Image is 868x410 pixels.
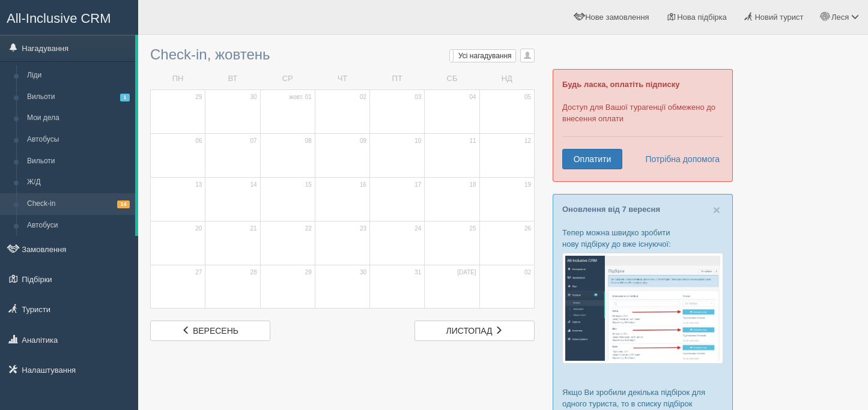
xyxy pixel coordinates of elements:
[562,149,622,169] a: Оплатити
[370,68,425,89] td: ПТ
[360,225,366,233] span: 23
[524,93,531,101] span: 05
[414,137,421,145] span: 10
[195,137,202,145] span: 06
[446,326,493,336] span: листопад
[562,80,679,89] b: Будь ласка, оплатіть підписку
[360,137,366,145] span: 09
[360,93,366,101] span: 02
[7,11,111,26] span: All-Inclusive CRM
[305,181,312,189] span: 15
[831,13,849,22] span: Леся
[22,193,135,215] a: Check-in14
[22,65,135,86] a: Ліди
[250,225,256,233] span: 21
[117,200,130,208] span: 14
[562,227,723,250] p: Тепер можна швидко зробити нову підбірку до вже існуючої:
[305,268,312,277] span: 29
[250,93,256,101] span: 30
[305,225,312,233] span: 22
[22,86,135,108] a: Вильоти1
[524,268,531,277] span: 02
[22,215,135,237] a: Автобуси
[414,225,421,233] span: 24
[553,69,733,182] div: Доступ для Вашої турагенції обмежено до внесення оплати
[754,13,803,22] span: Новий турист
[562,253,723,364] img: %D0%BF%D1%96%D0%B4%D0%B1%D1%96%D1%80%D0%BA%D0%B0-%D1%82%D1%83%D1%80%D0%B8%D1%81%D1%82%D1%83-%D1%8...
[524,181,531,189] span: 19
[195,181,202,189] span: 13
[205,68,260,89] td: ВТ
[458,52,512,60] span: Усі нагадування
[414,181,421,189] span: 17
[414,321,535,341] a: листопад
[260,68,315,89] td: СР
[524,225,531,233] span: 26
[524,137,531,145] span: 12
[250,137,256,145] span: 07
[250,181,256,189] span: 14
[470,137,476,145] span: 11
[120,94,130,101] span: 1
[289,93,312,101] span: жовт. 01
[151,68,205,89] td: ПН
[360,268,366,277] span: 30
[637,149,720,169] a: Потрібна допомога
[713,203,720,216] button: Close
[22,151,135,172] a: Вильоти
[425,68,479,89] td: СБ
[22,107,135,129] a: Мои дела
[195,93,202,101] span: 29
[470,93,476,101] span: 04
[479,68,534,89] td: НД
[470,181,476,189] span: 18
[150,321,270,341] a: вересень
[1,1,138,34] a: All-Inclusive CRM
[22,172,135,193] a: Ж/Д
[457,268,476,277] span: [DATE]
[414,93,421,101] span: 03
[195,268,202,277] span: 27
[22,129,135,151] a: Автобусы
[250,268,256,277] span: 28
[193,326,238,336] span: вересень
[195,225,202,233] span: 20
[150,47,535,62] h3: Check-in, жовтень
[562,205,660,214] a: Оновлення від 7 вересня
[713,203,720,217] span: ×
[585,13,649,22] span: Нове замовлення
[677,13,727,22] span: Нова підбірка
[305,137,312,145] span: 08
[470,225,476,233] span: 25
[360,181,366,189] span: 16
[414,268,421,277] span: 31
[315,68,369,89] td: ЧТ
